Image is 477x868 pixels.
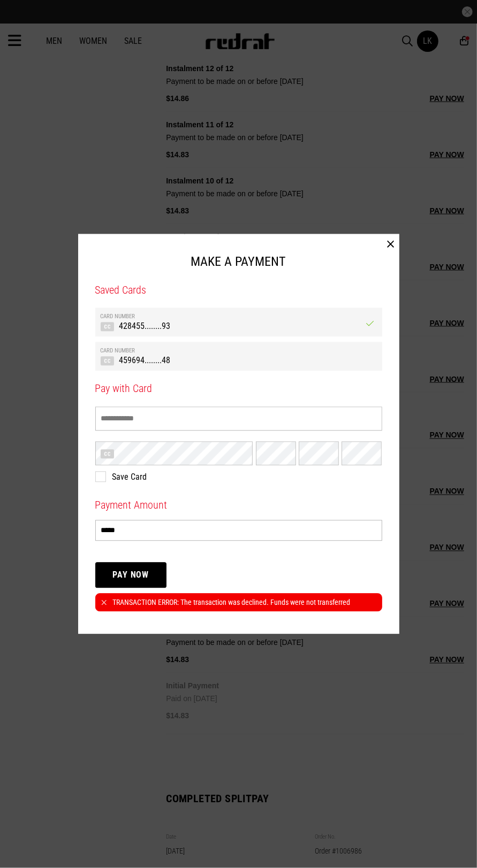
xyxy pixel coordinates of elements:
label: Save Card [95,472,372,482]
button: Pay Now [95,563,167,588]
h3: Pay with Card [95,382,382,396]
div: TRANSACTION ERROR: The transaction was declined. Funds were not transferred [95,594,382,612]
th: Card Number [101,313,377,320]
td: 428455........93 [101,320,377,332]
h3: Saved Cards [95,283,382,297]
h3: Payment Amount [95,498,382,512]
td: 459694........48 [101,355,377,366]
h2: MAKE A PAYMENT [95,251,382,272]
th: Card Number [101,348,377,355]
button: Open LiveChat chat widget [9,4,41,36]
